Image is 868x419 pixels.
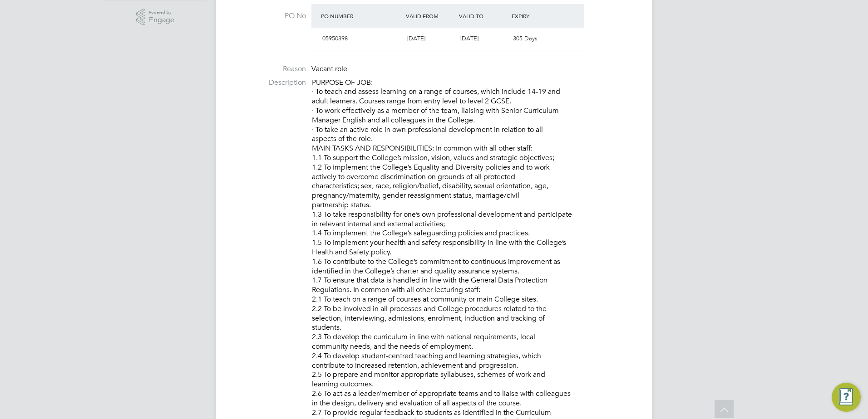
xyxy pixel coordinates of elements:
[404,8,457,24] div: Valid From
[460,34,478,42] span: [DATE]
[457,8,510,24] div: Valid To
[319,8,404,24] div: PO Number
[234,11,306,21] label: PO No
[311,64,347,73] span: Vacant role
[322,34,348,42] span: 05950398
[407,34,425,42] span: [DATE]
[832,383,861,412] button: Engage Resource Center
[234,64,306,74] label: Reason
[234,78,306,88] label: Description
[149,9,174,16] span: Powered by
[136,9,175,26] a: Powered byEngage
[513,34,538,42] span: 305 Days
[509,8,562,24] div: Expiry
[149,16,174,24] span: Engage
